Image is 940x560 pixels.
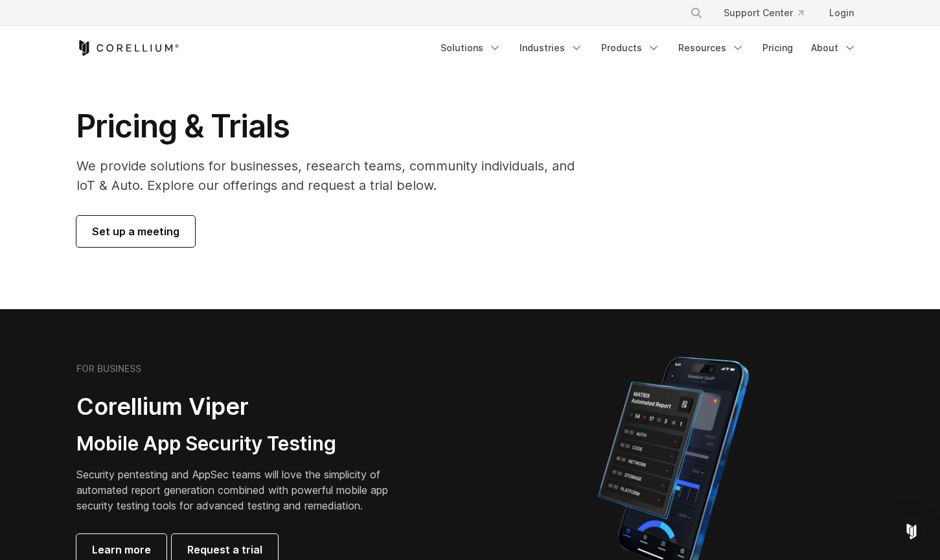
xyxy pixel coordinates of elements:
[92,542,151,557] span: Learn more
[76,156,593,195] p: We provide solutions for businesses, research teams, community individuals, and IoT & Auto. Explo...
[76,432,408,456] h3: Mobile App Security Testing
[187,542,262,557] span: Request a trial
[76,363,141,375] h6: FOR BUSINESS
[433,36,864,60] div: Navigation Menu
[76,467,408,513] p: Security pentesting and AppSec teams will love the simplicity of automated report generation comb...
[755,36,801,60] a: Pricing
[819,1,864,25] a: Login
[685,1,708,25] button: Search
[674,1,864,25] div: Navigation Menu
[92,224,179,239] span: Set up a meeting
[713,1,814,25] a: Support Center
[896,516,927,547] div: Open Intercom Messenger
[76,40,179,56] a: Corellium Home
[76,107,593,146] h1: Pricing & Trials
[76,392,408,421] h2: Corellium Viper
[512,36,591,60] a: Industries
[671,36,752,60] a: Resources
[433,36,509,60] a: Solutions
[593,36,668,60] a: Products
[803,36,864,60] a: About
[76,216,195,247] a: Set up a meeting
